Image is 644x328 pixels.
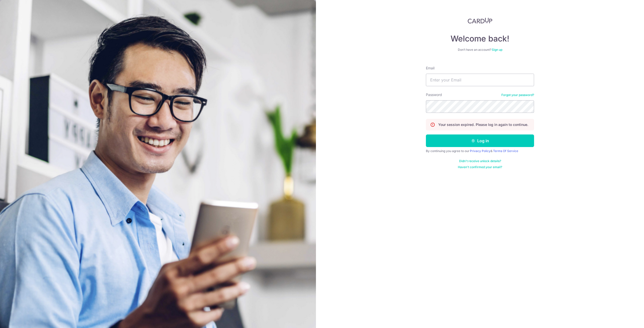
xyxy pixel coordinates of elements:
[493,149,518,153] a: Terms Of Service
[468,18,492,24] img: CardUp Logo
[501,93,534,97] a: Forgot your password?
[492,48,502,52] a: Sign up
[426,74,534,86] input: Enter your Email
[426,48,534,52] div: Don’t have an account?
[426,66,434,71] label: Email
[438,122,528,127] p: Your session expired. Please log in again to continue.
[459,159,501,163] a: Didn't receive unlock details?
[470,149,491,153] a: Privacy Policy
[426,149,534,153] div: By continuing you agree to our &
[458,165,502,169] a: Haven't confirmed your email?
[426,134,534,147] button: Log in
[426,92,442,97] label: Password
[426,34,534,44] h4: Welcome back!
